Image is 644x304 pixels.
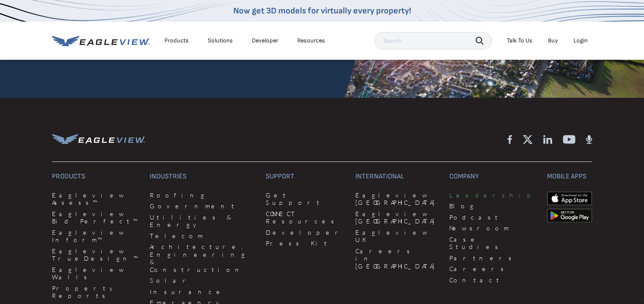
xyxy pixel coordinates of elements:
img: apple-app-store.png [547,191,592,205]
div: Login [573,37,588,45]
a: Newsroom [449,224,537,232]
div: Solutions [208,37,233,45]
h3: Products [52,172,139,181]
a: Leadership [449,191,537,199]
a: Blog [449,202,537,210]
h3: Company [449,172,537,181]
a: Telecom [150,232,255,240]
h3: International [355,172,439,181]
a: Solar [150,277,255,285]
a: Eagleview Inform™ [52,229,139,244]
a: Careers [449,265,537,273]
a: Press Kit [266,239,345,247]
a: Eagleview Bid Perfect™ [52,210,139,225]
a: Now get 3D models for virtually every property! [233,6,411,16]
a: Roofing [150,191,255,199]
div: Products [164,37,189,45]
a: Eagleview UK [355,229,439,244]
a: Eagleview [GEOGRAPHIC_DATA] [355,191,439,207]
a: Careers in [GEOGRAPHIC_DATA] [355,247,439,270]
a: Insurance [150,288,255,296]
a: Contact [449,276,537,284]
a: Developer [252,37,278,45]
input: Search [374,32,492,49]
h3: Mobile Apps [547,172,592,181]
a: Podcast [449,213,537,221]
a: Architecture, Engineering & Construction [150,243,255,273]
a: Get Support [266,191,345,207]
a: Eagleview [GEOGRAPHIC_DATA] [355,210,439,225]
a: Eagleview Walls [52,266,139,281]
a: Buy [548,37,558,45]
h3: Support [266,172,345,181]
a: Eagleview TrueDesign™ [52,247,139,262]
div: Resources [297,37,325,45]
a: Property Reports [52,285,139,300]
a: Developer [266,229,345,236]
a: Eagleview Assess™ [52,191,139,207]
a: Case Studies [449,236,537,251]
h3: Industries [150,172,255,181]
a: Government [150,202,255,210]
div: Talk To Us [507,37,532,45]
a: Utilities & Energy [150,213,255,229]
a: CONNECT Resources [266,210,345,225]
a: Partners [449,254,537,262]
